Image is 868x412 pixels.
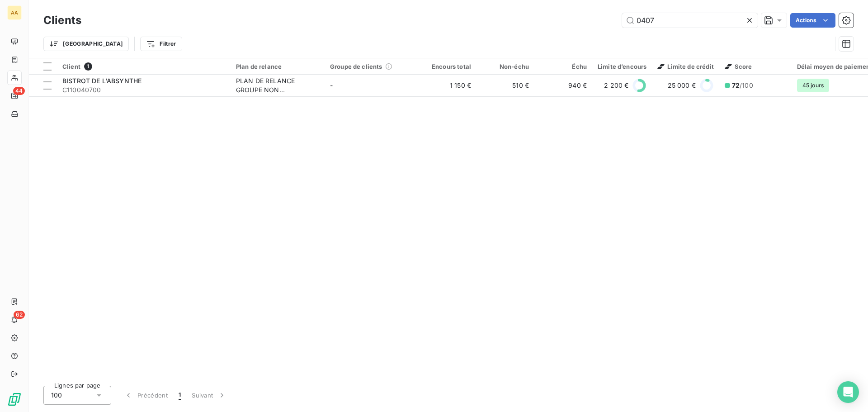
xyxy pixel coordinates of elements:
span: BISTROT DE L'ABSYNTHE [62,77,142,85]
span: 62 [14,311,25,319]
div: PLAN DE RELANCE GROUPE NON AUTOMATIQUE [236,76,319,95]
button: Précédent [118,386,173,405]
span: 100 [51,391,62,400]
span: 1 [179,391,181,400]
div: Échu [540,63,587,70]
button: Actions [790,13,835,28]
span: 44 [13,87,25,95]
div: Encours total [424,63,471,70]
div: Plan de relance [236,63,319,70]
span: 45 jours [797,79,829,92]
span: Client [62,63,80,70]
span: 72 [732,81,740,89]
td: 1 150 € [419,75,476,96]
span: /100 [732,81,753,90]
span: Limite de crédit [657,63,713,70]
img: Logo LeanPay [7,392,22,407]
div: Limite d’encours [598,63,646,70]
input: Rechercher [622,13,758,28]
td: 940 € [534,75,592,96]
span: 25 000 € [668,81,696,90]
span: Score [725,63,752,70]
button: Suivant [186,386,232,405]
div: Non-échu [482,63,529,70]
span: - [330,81,333,89]
td: 510 € [476,75,534,96]
div: AA [7,5,22,20]
span: C110040700 [62,85,225,95]
button: 1 [173,386,186,405]
span: 1 [84,62,92,71]
h3: Clients [43,12,81,28]
span: 2 200 € [604,81,628,90]
span: Groupe de clients [330,63,382,70]
button: [GEOGRAPHIC_DATA] [43,37,129,51]
button: Filtrer [140,37,182,51]
div: Open Intercom Messenger [837,381,859,403]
